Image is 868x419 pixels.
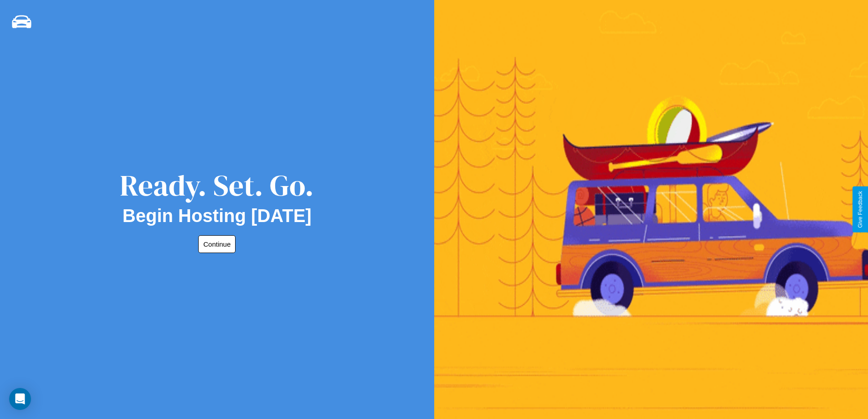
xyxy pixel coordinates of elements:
div: Ready. Set. Go. [120,165,314,206]
h2: Begin Hosting [DATE] [123,206,312,226]
div: Give Feedback [857,191,863,228]
div: Open Intercom Messenger [9,388,31,410]
button: Continue [198,235,236,253]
